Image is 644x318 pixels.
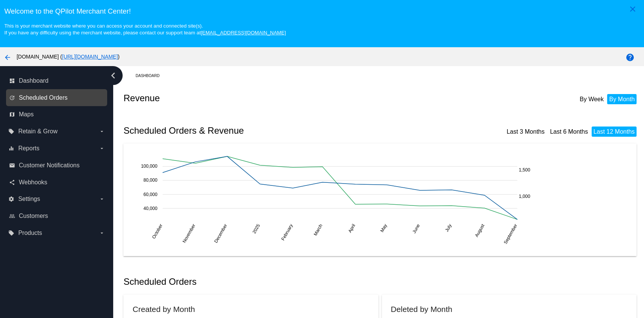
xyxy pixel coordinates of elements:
text: September [503,223,518,245]
i: people_outline [9,213,15,219]
i: settings [8,196,14,202]
i: share [9,179,15,185]
a: Last 12 Months [593,128,635,135]
span: Dashboard [19,77,48,84]
i: equalizer [8,145,14,151]
a: Last 6 Months [550,128,588,135]
mat-icon: close [628,5,637,14]
text: 40,000 [144,206,158,211]
a: share Webhooks [9,176,105,188]
a: email Customer Notifications [9,159,105,171]
text: 2025 [252,223,261,234]
li: By Month [607,94,636,104]
span: Maps [19,111,34,118]
text: April [347,223,357,234]
h2: Created by Month [132,305,195,313]
i: dashboard [9,78,15,84]
a: dashboard Dashboard [9,75,105,87]
i: local_offer [8,128,14,134]
h2: Scheduled Orders [123,276,381,287]
i: local_offer [8,230,14,236]
text: 80,000 [144,178,158,183]
h2: Scheduled Orders & Revenue [123,125,381,136]
a: [EMAIL_ADDRESS][DOMAIN_NAME] [201,30,286,36]
i: arrow_drop_down [99,196,105,202]
text: February [280,223,294,242]
text: 1,500 [519,167,530,173]
i: arrow_drop_down [99,230,105,236]
i: arrow_drop_down [99,145,105,151]
a: update Scheduled Orders [9,92,105,104]
text: November [181,223,197,244]
i: map [9,111,15,117]
text: May [379,223,388,233]
a: Dashboard [135,70,166,82]
text: June [412,223,421,234]
text: October [151,223,164,240]
span: Customer Notifications [19,162,80,169]
span: Reports [18,145,39,152]
span: Customers [19,213,48,219]
span: [DOMAIN_NAME] ( ) [17,54,120,60]
a: map Maps [9,108,105,120]
span: Settings [18,196,40,202]
i: arrow_drop_down [99,128,105,134]
span: Retain & Grow [18,128,57,135]
text: December [213,223,228,244]
span: Scheduled Orders [19,94,68,101]
h3: Welcome to the QPilot Merchant Center! [4,7,639,15]
text: August [474,223,486,238]
a: people_outline Customers [9,210,105,222]
text: 1,000 [519,194,530,199]
text: 60,000 [144,192,158,197]
a: [URL][DOMAIN_NAME] [62,54,118,60]
i: email [9,162,15,168]
h2: Revenue [123,93,381,103]
i: chevron_left [107,69,119,82]
a: Last 3 Months [507,128,545,135]
li: By Week [578,94,606,104]
text: March [313,223,324,237]
span: Products [18,230,42,236]
mat-icon: arrow_back [3,53,12,62]
i: update [9,95,15,101]
mat-icon: help [626,53,635,62]
span: Webhooks [19,179,47,186]
h2: Deleted by Month [391,305,452,313]
small: This is your merchant website where you can access your account and connected site(s). If you hav... [4,23,286,36]
text: 100,000 [141,164,158,169]
text: July [444,223,453,233]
